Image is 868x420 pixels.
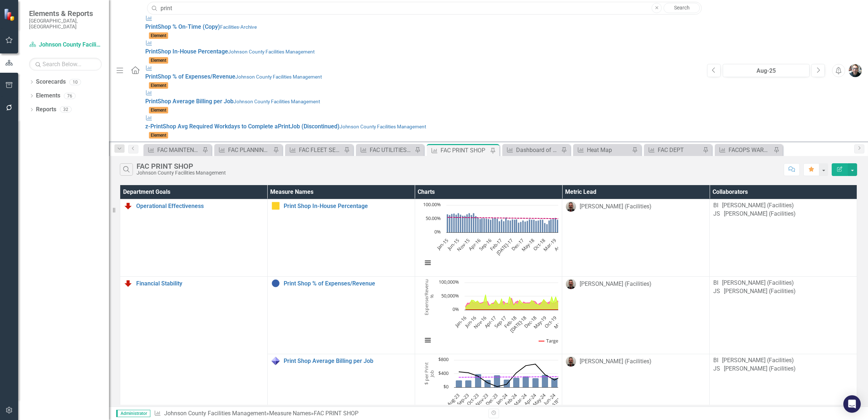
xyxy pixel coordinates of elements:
div: Open Intercom Messenger [843,395,861,413]
div: [PERSON_NAME] (Facilities) [580,357,652,366]
div: FAC MAINTENANCE [157,145,200,155]
div: [PERSON_NAME] (Facilities) [724,210,796,218]
path: Mar-16, 55.44041451. Period Value. [477,217,479,233]
text: $ per Print Job [423,363,435,385]
path: Jan-19, 48.19277108. Period Value. [550,219,552,233]
span: Element [149,32,168,39]
td: Double-Click to Edit Right Click for Context Menu [120,199,268,277]
img: Below Plan [124,279,133,288]
path: Jul-17, 49.29577465. Period Value. [511,219,513,233]
a: FAC PLANNING DESIGN & CONSTRUCTION [216,145,271,155]
path: May-16, 53.08641975. Period Value. [481,218,483,233]
svg: Interactive chart [419,279,726,352]
path: Dec-18, 44.13793103. Period Value. [548,220,550,233]
text: 100.00% [423,201,441,208]
path: May-24, 372.87386364. Period Value. [542,375,548,388]
button: Show Target [539,337,560,344]
path: Mar-19, 53.59116022. Period Value. [554,218,556,233]
text: Dec-17 [510,237,525,252]
button: View chart menu, Chart [422,257,433,268]
img: Brian Dowling [566,201,576,212]
text: Apr-24 [523,392,538,407]
path: Aug-18, 47.31182796. Period Value. [539,220,541,233]
span: z- Shop Avg Required Workdays to Complete a Job (Discontinued) [145,123,340,130]
path: Apr-18, 46.98795181. Period Value. [531,220,532,233]
text: 50.00% [426,215,441,221]
text: Apr-16 [467,237,482,252]
path: Feb-16, 60.18957346. Period Value. [475,216,476,233]
path: Feb-17, 48.46938776. Period Value. [500,219,502,233]
text: 50,000% [441,292,459,299]
div: Chart. Highcharts interactive chart. [419,201,559,274]
a: FACOPS WAREHOUSE AND COURIER [717,145,772,155]
td: Double-Click to Edit [562,277,710,354]
div: [PERSON_NAME] (Facilities) [724,365,796,373]
a: Search [664,3,700,13]
text: Jan-15 [435,237,450,252]
a: Dashboard of Key Performance Indicators Annual for Budget 2026 [504,145,559,155]
path: Jan-15, 68. Period Value. [446,214,448,233]
div: Johnson County Facilities Management [137,170,226,176]
text: Mar-19 [542,237,557,252]
text: May-24 [531,392,547,408]
path: Oct-16, 53.20512821. Period Value. [492,218,494,233]
text: $0 [443,383,449,390]
text: Jun-16 [463,315,477,329]
text: Apr-17 [483,315,497,329]
div: 10 [69,79,81,85]
td: Double-Click to Edit [710,277,857,354]
div: FAC UTILITIES / ENERGY MANAGEMENT [370,145,413,155]
a: Johnson County Facilities Management [164,410,266,417]
div: JS [713,210,720,218]
text: May-18 [520,237,536,253]
text: Dec-23 [484,392,499,407]
path: Feb-18, 43.55828221. Period Value. [526,221,528,233]
span: Shop In-House Percentage [145,48,228,55]
strong: Print [150,123,163,130]
a: Scorecards [36,78,66,86]
path: Dec-16, 51.09489051. Period Value. [496,219,498,233]
path: Sep-17, 48.55491329. Period Value. [515,219,517,233]
path: Oct-18, 35.51020408. Period Value. [544,223,545,233]
div: [PERSON_NAME] (Facilities) [724,287,796,296]
path: Apr-15, 69.71608833. Period Value. [453,213,455,233]
a: PrintShop Average Billing per JobJohnson County Facilities ManagementElement [145,89,700,114]
a: FAC DEPT [646,145,701,155]
path: Aug-23, 213.29393617. Period Value. [455,380,462,388]
input: Search ClearPoint... [147,2,702,15]
button: View chart menu, Chart [422,335,433,345]
path: Apr-19, 47.18614719. Period Value. [556,220,558,233]
text: Oct-18 [532,237,546,252]
path: Mar-15, 68.59122402. Period Value. [451,214,453,233]
img: No Information [271,279,280,288]
span: Shop % On-Time (Copy) [145,23,220,30]
path: Sep-23, 205.76804348. Period Value. [465,380,471,388]
div: JS [713,365,720,373]
div: 76 [64,93,76,99]
text: Oct-23 [465,392,480,407]
a: Heat Map [575,145,630,155]
div: FAC PLANNING DESIGN & CONSTRUCTION [228,145,271,155]
text: Sep-23 [455,392,470,407]
text: Feb-18 [503,315,518,329]
path: Jun-16, 52.25806452. Period Value. [483,218,485,233]
path: Nov-15, 70.94017094. Period Value. [468,213,470,233]
path: Sep-18, 47.6744186. Period Value. [542,220,543,233]
path: Nov-16, 53.50877193. Period Value. [494,218,496,233]
path: Sep-15, 62.5. Period Value. [464,216,466,233]
path: Jun-24, 273.92657895. Period Value. [551,378,557,388]
path: Jun-17, 44.73684211. Period Value. [509,220,511,233]
img: Caution [271,201,280,210]
path: Mar-17, 42.19653179. Period Value. [503,221,504,233]
div: [PERSON_NAME] (Facilities) [580,280,652,288]
a: Reports [36,105,56,114]
div: FAC FLEET SERVICES [299,145,342,155]
div: BI [713,279,718,287]
text: 100,000% [439,279,459,285]
strong: Print [145,98,158,105]
path: Jun-15, 71.75572519. Period Value. [457,213,459,233]
small: Johnson County Facilities Management [228,49,315,55]
span: Element [149,57,168,64]
text: Jun-24 [542,392,557,407]
text: Mar-24 [512,392,528,408]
